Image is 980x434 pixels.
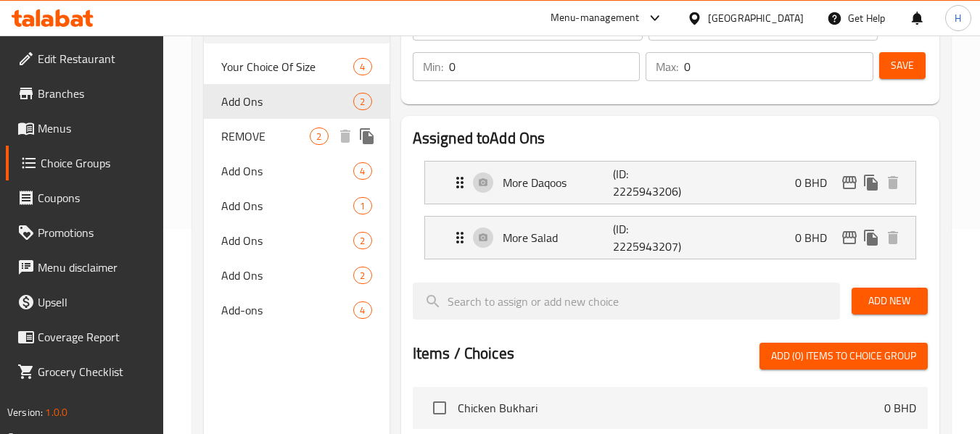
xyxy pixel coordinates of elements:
a: Edit Restaurant [6,41,164,76]
div: Choices [353,93,371,110]
div: Add-ons4 [204,293,389,327]
div: Expand [425,217,915,259]
p: (ID: 2225943206) [613,165,687,200]
div: REMOVE2deleteduplicate [204,119,389,154]
span: Coverage Report [38,328,152,346]
div: Your Choice Of Size4 [204,49,389,84]
span: Upsell [38,293,152,311]
div: Add Ons2 [204,258,389,293]
p: 0 BHD [884,399,916,417]
div: Choices [353,301,371,319]
span: Add-ons [221,301,353,319]
button: delete [882,172,904,193]
button: Add New [852,288,928,314]
span: Menu disclaimer [38,259,152,276]
span: Promotions [38,224,152,241]
span: H [955,10,961,26]
span: Add Ons [221,93,353,110]
button: duplicate [860,172,882,193]
div: Choices [353,267,371,284]
div: Choices [353,197,371,214]
p: (ID: 2225943207) [613,220,687,255]
div: Add Ons1 [204,188,389,223]
span: 4 [354,164,371,178]
p: More Salad [503,229,614,246]
span: Version: [7,403,43,422]
span: Edit Restaurant [38,50,152,67]
span: Coupons [38,189,152,206]
span: Save [891,57,914,75]
span: 2 [310,130,327,143]
span: 2 [354,95,371,109]
span: Add Ons [221,232,353,249]
a: Upsell [6,285,164,320]
span: Add New [863,292,916,310]
div: [GEOGRAPHIC_DATA] [708,10,804,26]
span: 2 [354,234,371,248]
span: Add Ons [221,197,353,214]
span: Your Choice Of Size [221,58,353,75]
span: Add (0) items to choice group [771,347,916,365]
button: delete [334,125,356,147]
li: Expand [413,210,928,265]
div: Choices [353,58,371,75]
div: Add Ons2 [204,223,389,258]
a: Coverage Report [6,320,164,354]
span: Chicken Bukhari [458,399,884,417]
li: Expand [413,155,928,210]
span: 1.0.0 [45,403,67,422]
span: REMOVE [221,128,310,145]
p: Min: [423,58,443,75]
a: Choice Groups [6,146,164,180]
h2: Assigned to Add Ons [413,128,928,149]
span: 4 [354,60,371,74]
span: Add Ons [221,162,353,180]
span: Select choice [424,393,455,423]
a: Coupons [6,180,164,215]
a: Menus [6,111,164,146]
input: search [413,283,840,320]
p: 0 BHD [795,174,839,191]
span: Branches [38,85,152,102]
a: Branches [6,76,164,111]
span: 1 [354,199,371,213]
p: 0 BHD [795,229,839,246]
a: Promotions [6,215,164,250]
a: Menu disclaimer [6,250,164,285]
div: Menu-management [551,9,640,27]
span: 4 [354,304,371,317]
span: Choice Groups [41,154,152,172]
a: Grocery Checklist [6,354,164,389]
button: duplicate [860,227,882,249]
button: Add (0) items to choice group [759,343,928,370]
button: edit [839,227,860,249]
p: More Daqoos [503,174,614,191]
span: 2 [354,269,371,283]
div: Add Ons2 [204,84,389,119]
span: Grocery Checklist [38,363,152,380]
h2: Items / Choices [413,343,514,364]
button: duplicate [356,125,378,147]
p: Max: [656,58,678,75]
span: Menus [38,120,152,137]
div: Add Ons4 [204,154,389,188]
button: Save [879,52,926,79]
button: delete [882,227,904,249]
span: Add Ons [221,267,353,284]
div: Expand [425,162,915,204]
button: edit [839,172,860,193]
